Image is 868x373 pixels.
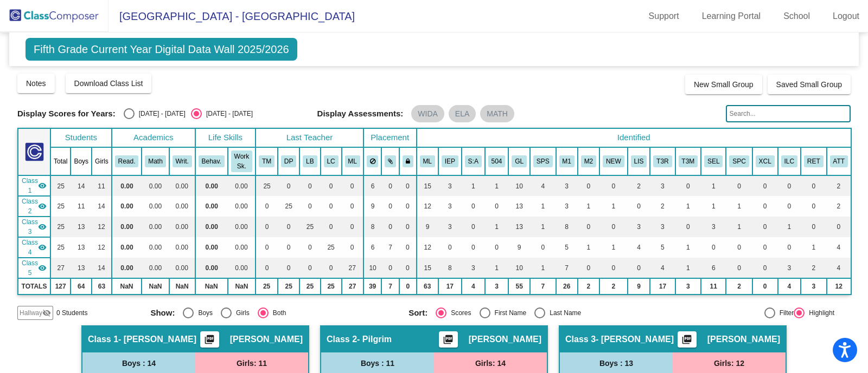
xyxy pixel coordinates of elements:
td: 2 [827,196,851,217]
td: 10 [508,175,530,196]
td: 2 [801,258,827,278]
mat-icon: picture_as_pdf [680,334,693,349]
td: 0 [726,258,752,278]
a: Learning Portal [693,8,770,25]
td: 0 [578,175,599,196]
td: 0 [462,237,485,258]
th: Total [50,147,71,175]
th: Attendance Concern [827,147,851,175]
th: Newcomer - <1 year in Country [599,147,628,175]
td: 0 [778,237,801,258]
td: NaN [228,278,256,295]
td: 2 [827,175,851,196]
td: 13 [71,237,92,258]
td: 0 [278,258,299,278]
button: Math [145,155,165,167]
td: 0 [299,258,320,278]
td: 0.00 [228,217,256,237]
td: 4 [827,258,851,278]
mat-icon: visibility [38,243,47,252]
td: 0.00 [112,175,142,196]
td: 0 [801,217,827,237]
td: 0 [628,196,650,217]
td: 0.00 [195,196,228,217]
th: Tee Morris [256,147,278,175]
button: Notes [17,74,55,93]
td: 1 [675,237,701,258]
mat-chip: MATH [480,105,514,122]
td: 6 [363,175,382,196]
span: Class 3 [22,217,38,237]
td: 4 [462,278,485,295]
td: 3 [556,175,578,196]
td: 0 [599,175,628,196]
td: 0 [381,196,399,217]
button: New Small Group [685,75,762,94]
button: ILC [781,155,797,167]
td: Desiree Pilgrim - Pilgrim [18,196,50,217]
td: 0 [485,196,509,217]
td: 25 [278,196,299,217]
td: 7 [381,278,399,295]
button: Print Students Details [439,331,458,348]
td: 1 [599,237,628,258]
td: 0.00 [169,196,195,217]
td: 0 [726,175,752,196]
span: Class 1 [22,176,38,195]
td: 3 [650,217,675,237]
td: 0 [321,217,342,237]
td: 0 [752,237,778,258]
th: Keep away students [363,147,382,175]
button: TM [259,155,275,167]
td: 1 [726,217,752,237]
td: 1 [485,175,509,196]
button: Download Class List [66,74,152,93]
th: Life Skills [195,128,256,147]
td: 10 [363,258,382,278]
td: 0 [726,237,752,258]
th: Students [50,128,112,147]
th: Girls [92,147,112,175]
th: Lisa Clausen [321,147,342,175]
td: 7 [381,237,399,258]
td: 63 [417,278,438,295]
td: 1 [462,175,485,196]
button: XCL [756,155,775,167]
td: 0 [462,196,485,217]
button: S:A [465,155,482,167]
td: 25 [50,217,71,237]
mat-icon: picture_as_pdf [203,334,216,349]
td: 1 [578,237,599,258]
a: Logout [824,8,868,25]
td: 25 [256,278,278,295]
td: 0 [675,217,701,237]
td: 0 [462,217,485,237]
th: Desiree Pilgrim [278,147,299,175]
td: 3 [778,258,801,278]
td: 4 [827,237,851,258]
button: IEP [442,155,458,167]
td: 0.00 [169,237,195,258]
td: 0.00 [112,196,142,217]
td: 25 [50,196,71,217]
td: 0.00 [112,237,142,258]
button: DP [281,155,296,167]
td: 0 [801,175,827,196]
td: 13 [508,217,530,237]
td: 3 [485,278,509,295]
td: 15 [417,175,438,196]
td: 2 [628,175,650,196]
td: 0 [752,258,778,278]
th: Leez Brice [299,147,320,175]
button: RET [804,155,824,167]
button: LIS [631,155,647,167]
td: 0 [530,237,556,258]
td: 0 [399,175,417,196]
td: 3 [438,175,462,196]
td: 13 [508,196,530,217]
td: 0 [256,237,278,258]
th: Identified [417,128,851,147]
td: 1 [530,258,556,278]
td: 25 [256,175,278,196]
th: Student has limited or interrupted schooling - former newcomer [628,147,650,175]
